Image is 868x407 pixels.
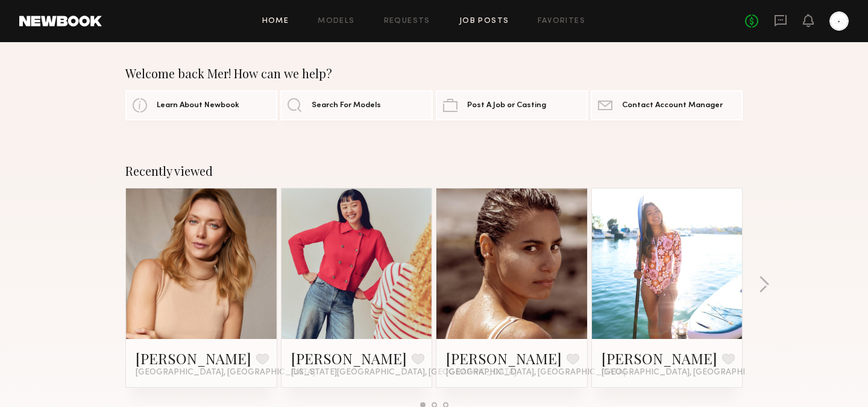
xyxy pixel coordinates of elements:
[591,90,743,120] a: Contact Account Manager
[602,368,781,377] span: [GEOGRAPHIC_DATA], [GEOGRAPHIC_DATA]
[291,349,407,368] a: [PERSON_NAME]
[125,66,743,81] div: Welcome back Mer! How can we help?
[384,17,430,25] a: Requests
[436,90,588,120] a: Post A Job or Casting
[622,102,723,110] span: Contact Account Manager
[125,164,743,178] div: Recently viewed
[602,349,717,368] a: [PERSON_NAME]
[280,90,432,120] a: Search For Models
[467,102,546,110] span: Post A Job or Casting
[538,17,585,25] a: Favorites
[125,90,277,120] a: Learn About Newbook
[136,349,251,368] a: [PERSON_NAME]
[459,17,509,25] a: Job Posts
[446,368,626,377] span: [GEOGRAPHIC_DATA], [GEOGRAPHIC_DATA]
[318,17,354,25] a: Models
[262,17,289,25] a: Home
[136,368,315,377] span: [GEOGRAPHIC_DATA], [GEOGRAPHIC_DATA]
[312,102,381,110] span: Search For Models
[157,102,239,110] span: Learn About Newbook
[446,349,562,368] a: [PERSON_NAME]
[291,368,517,377] span: [US_STATE][GEOGRAPHIC_DATA], [GEOGRAPHIC_DATA]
